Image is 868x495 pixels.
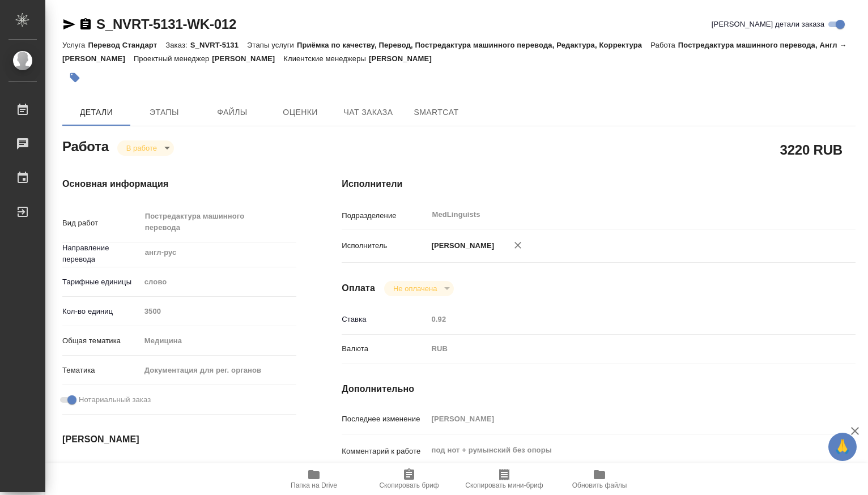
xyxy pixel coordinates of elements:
button: В работе [123,143,160,153]
button: 🙏 [828,433,857,461]
button: Скопировать ссылку для ЯМессенджера [62,18,76,31]
button: Удалить исполнителя [505,233,530,258]
p: [PERSON_NAME] [369,54,440,63]
input: Пустое поле [427,311,812,327]
span: Чат заказа [341,105,395,120]
p: Заказ: [165,41,190,49]
h4: Дополнительно [342,382,856,396]
div: В работе [384,281,454,296]
p: Вид работ [62,217,141,229]
span: Детали [69,105,124,120]
p: Направление перевода [62,242,141,265]
span: Обновить файлы [572,481,627,489]
p: Последнее изменение [342,413,427,425]
input: Пустое поле [141,462,240,478]
span: 🙏 [833,435,852,459]
p: Работа [650,41,678,49]
p: Валюта [342,343,427,355]
h4: Оплата [342,281,375,295]
span: Оценки [273,105,327,120]
div: Документация для рег. органов [141,361,297,380]
p: Услуга [62,41,88,49]
input: Пустое поле [141,303,297,319]
p: Тематика [62,365,141,376]
p: Этапы услуги [247,41,297,49]
span: Файлы [205,105,259,120]
p: [PERSON_NAME] [427,240,494,251]
button: Скопировать бриф [361,463,457,495]
span: SmartCat [409,105,463,120]
p: Общая тематика [62,335,141,347]
span: Скопировать бриф [379,481,439,489]
p: Перевод Стандарт [88,41,165,49]
span: [PERSON_NAME] детали заказа [712,19,824,30]
p: Комментарий к работе [342,446,427,457]
div: В работе [117,140,174,156]
p: Приёмка по качеству, Перевод, Постредактура машинного перевода, Редактура, Корректура [297,41,650,49]
h4: Исполнители [342,177,856,191]
h2: Работа [62,135,109,156]
h4: Основная информация [62,177,296,191]
a: S_NVRT-5131-WK-012 [96,16,236,32]
p: Ставка [342,314,427,325]
div: RUB [427,339,812,359]
input: Пустое поле [427,411,812,427]
p: Подразделение [342,210,427,221]
p: Кол-во единиц [62,306,141,317]
button: Скопировать мини-бриф [457,463,552,495]
span: Этапы [137,105,192,120]
button: Обновить файлы [552,463,647,495]
button: Добавить тэг [62,65,87,90]
p: Исполнитель [342,240,427,251]
button: Скопировать ссылку [79,18,92,31]
textarea: под нот + румынский без опоры [427,441,812,460]
span: Скопировать мини-бриф [465,481,543,489]
div: Медицина [141,331,297,351]
button: Не оплачена [390,284,440,293]
p: [PERSON_NAME] [212,54,283,63]
h2: 3220 RUB [780,140,843,159]
h4: [PERSON_NAME] [62,433,296,446]
p: Тарифные единицы [62,276,141,288]
div: слово [141,272,297,292]
button: Папка на Drive [266,463,361,495]
p: Клиентские менеджеры [283,54,369,63]
span: Папка на Drive [291,481,337,489]
p: S_NVRT-5131 [190,41,247,49]
span: Нотариальный заказ [79,394,151,406]
p: Проектный менеджер [134,54,212,63]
